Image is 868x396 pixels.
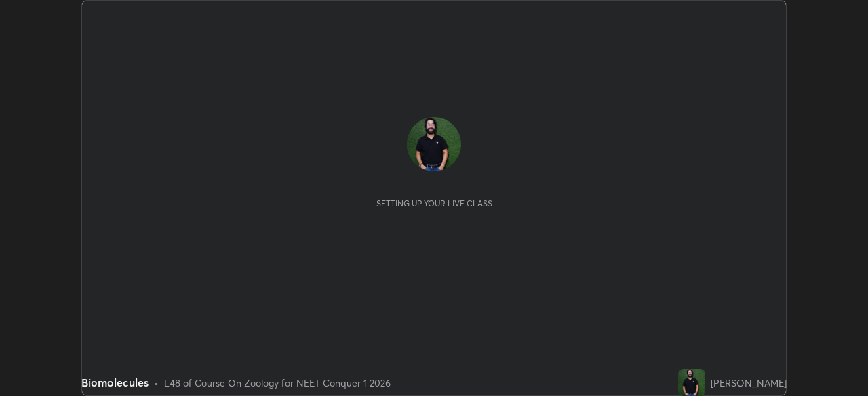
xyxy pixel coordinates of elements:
[376,198,492,208] div: Setting up your live class
[678,369,705,396] img: 8be69093bacc48d5a625170d7cbcf919.jpg
[711,376,787,390] div: [PERSON_NAME]
[407,117,461,171] img: 8be69093bacc48d5a625170d7cbcf919.jpg
[81,374,149,391] div: Biomolecules
[154,376,159,390] div: •
[164,376,391,390] div: L48 of Course On Zoology for NEET Conquer 1 2026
